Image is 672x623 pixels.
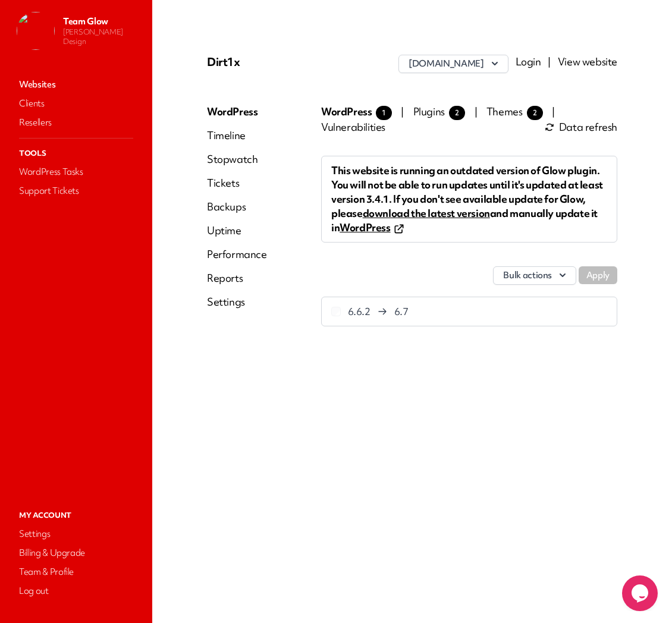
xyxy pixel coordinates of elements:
a: WordPress Tasks [17,163,136,180]
a: Tickets [207,176,267,190]
a: Support Tickets [17,183,136,199]
a: Uptime [207,224,267,238]
a: Settings [207,295,267,309]
p: Dirt1x [207,55,344,69]
span: Vulnerabilities [321,120,385,134]
a: Billing & Upgrade [17,545,136,561]
button: Apply [579,266,617,284]
button: [DOMAIN_NAME] [398,55,508,73]
span: | [475,105,478,118]
button: Bulk actions [493,266,576,285]
a: Websites [17,76,136,93]
p: Tools [17,146,136,161]
span: 1 [376,106,392,120]
a: Resellers [17,114,136,131]
a: Performance [207,247,267,262]
a: Backups [207,200,267,214]
a: Team & Profile [17,564,136,580]
span: WordPress [321,105,392,118]
span: 2 [527,106,543,120]
a: Stopwatch [207,152,267,166]
span: Plugins [413,105,466,118]
a: WordPress [340,221,404,234]
span: | [401,105,404,118]
p: Team Glow [63,15,143,27]
a: Clients [17,95,136,112]
span: | [552,105,555,118]
a: Log out [17,583,136,599]
a: WordPress [207,105,267,119]
a: View website [558,55,617,68]
a: Settings [17,526,136,542]
span: 2 [449,106,465,120]
a: download the latest version [363,206,490,220]
span: 6.6.2 6.7 [348,304,409,319]
span: Themes [486,105,543,118]
a: Timeline [207,128,267,143]
iframe: chat widget [622,575,660,611]
span: This website is running an outdated version of Glow plugin. You will not be able to run updates u... [331,163,603,234]
a: Login [516,55,541,68]
span: | [548,55,551,68]
p: [PERSON_NAME] Design [63,27,143,46]
a: Reports [207,271,267,285]
span: Data refresh [545,122,617,132]
p: My Account [17,508,136,523]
